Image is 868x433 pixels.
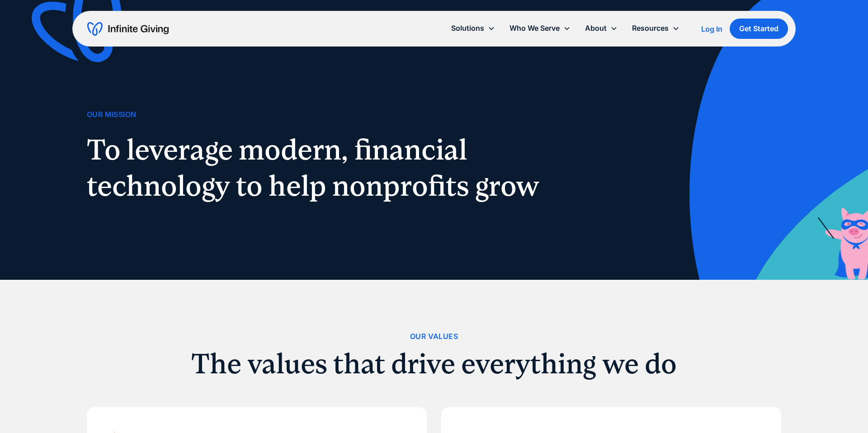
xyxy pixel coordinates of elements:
div: Solutions [444,19,502,38]
h1: To leverage modern, financial technology to help nonprofits grow [87,132,550,204]
div: Who We Serve [509,22,560,34]
div: About [578,19,625,38]
div: Who We Serve [502,19,578,38]
a: Log In [701,24,722,34]
h2: The values that drive everything we do [87,350,781,378]
a: Get Started [730,19,788,39]
div: About [585,22,607,34]
div: Log In [701,25,722,33]
div: Our Values [410,330,458,343]
div: Resources [632,22,669,34]
div: Our Mission [87,108,136,121]
div: Solutions [451,22,484,34]
div: Resources [625,19,687,38]
a: home [87,22,169,36]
